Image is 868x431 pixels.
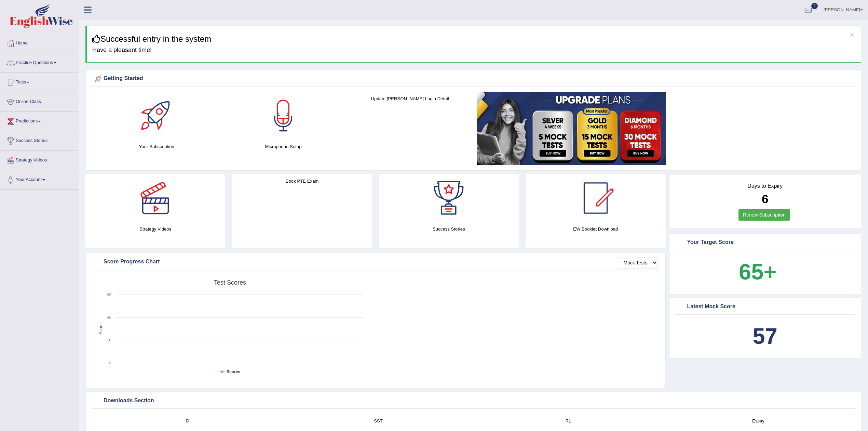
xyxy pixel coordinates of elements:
h3: Successful entry in the system [92,35,856,43]
text: 60 [107,315,111,319]
tspan: Score [98,323,103,334]
h4: DI [97,417,280,425]
div: Latest Mock Score [677,302,854,312]
tspan: Scores [227,369,240,374]
span: 2 [811,3,818,9]
text: 90 [107,292,111,297]
img: small5.jpg [477,92,666,165]
h4: Days to Expiry [677,183,854,189]
h4: Strategy Videos [85,225,225,233]
button: × [850,31,854,38]
a: Strategy Videos [0,151,78,168]
a: Tests [0,73,78,90]
a: Success Stories [0,131,78,148]
a: Home [0,34,78,51]
a: Predictions [0,112,78,129]
a: Your Account [0,170,78,187]
b: 6 [762,192,768,206]
a: Renew Subscription [738,209,790,221]
h4: Essay [667,417,850,425]
div: Your Target Score [677,237,854,248]
text: 30 [107,338,111,342]
b: 57 [753,324,777,349]
tspan: Test scores [214,279,246,286]
h4: Book PTE Exam [232,178,372,185]
div: Getting Started [93,74,853,84]
h4: Your Subscription [97,143,217,150]
h4: Success Stories [379,225,519,233]
h4: SST [287,417,470,425]
div: Score Progress Chart [93,257,658,267]
a: Practice Questions [0,53,78,70]
h4: Update [PERSON_NAME] Login Detail [350,95,470,102]
h4: EW Booklet Download [526,225,665,233]
b: 65+ [739,259,776,284]
h4: RL [477,417,660,425]
a: Online Class [0,92,78,109]
h4: Microphone Setup [223,143,343,150]
div: Downloads Section [93,396,853,406]
text: 0 [109,361,111,365]
h4: Have a pleasant time! [92,47,856,54]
